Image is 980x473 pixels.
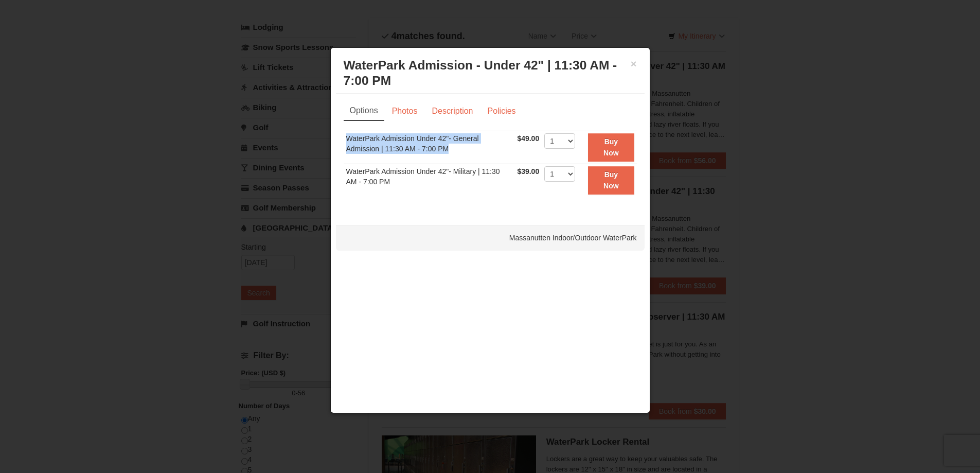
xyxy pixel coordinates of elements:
strong: Buy Now [603,137,619,157]
strong: Buy Now [603,170,619,190]
button: × [631,59,637,69]
a: Options [344,101,384,121]
span: $39.00 [517,167,539,176]
div: Massanutten Indoor/Outdoor WaterPark [336,225,645,251]
span: $49.00 [517,134,539,143]
a: Policies [480,101,522,121]
td: WaterPark Admission Under 42"- General Admission | 11:30 AM - 7:00 PM [344,131,515,164]
a: Photos [385,101,424,121]
h3: WaterPark Admission - Under 42" | 11:30 AM - 7:00 PM [344,58,637,89]
td: WaterPark Admission Under 42"- Military | 11:30 AM - 7:00 PM [344,164,515,196]
button: Buy Now [588,166,634,195]
button: Buy Now [588,133,634,162]
a: Description [425,101,479,121]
